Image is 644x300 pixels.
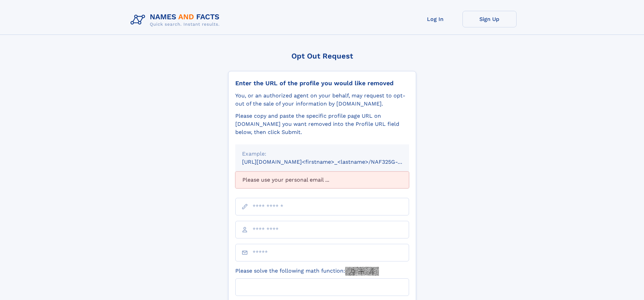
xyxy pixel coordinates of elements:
small: [URL][DOMAIN_NAME]<firstname>_<lastname>/NAF325G-xxxxxxxx [242,159,422,165]
div: Opt Out Request [228,52,416,60]
div: Please copy and paste the specific profile page URL on [DOMAIN_NAME] you want removed into the Pr... [235,112,409,136]
label: Please solve the following math function: [235,267,379,276]
a: Sign Up [462,11,517,27]
a: Log In [408,11,462,27]
div: You, or an authorized agent on your behalf, may request to opt-out of the sale of your informatio... [235,92,409,108]
div: Enter the URL of the profile you would like removed [235,79,409,87]
div: Please use your personal email ... [235,171,409,188]
div: Example: [242,150,402,158]
img: Logo Names and Facts [128,11,225,29]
